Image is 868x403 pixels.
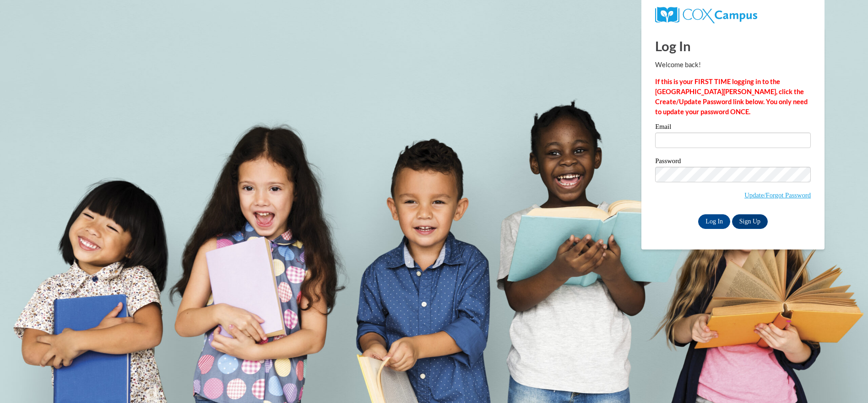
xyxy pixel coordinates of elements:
h1: Log In [655,37,811,55]
a: Sign Up [732,214,768,229]
a: COX Campus [655,11,757,18]
input: Log In [698,214,730,229]
label: Email [655,123,811,133]
p: Welcome back! [655,60,811,70]
label: Password [655,158,811,167]
a: Update/Forgot Password [744,191,811,199]
img: COX Campus [655,7,757,23]
strong: If this is your FIRST TIME logging in to the [GEOGRAPHIC_DATA][PERSON_NAME], click the Create/Upd... [655,78,808,116]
